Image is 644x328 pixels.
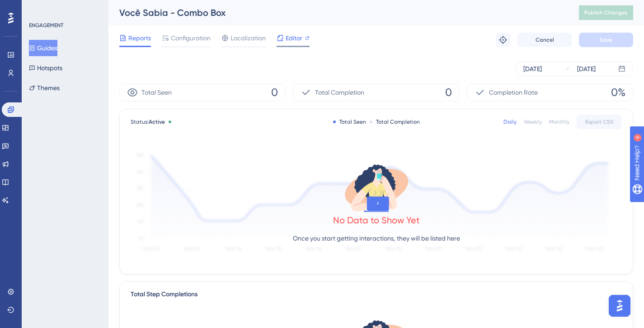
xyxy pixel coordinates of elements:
[271,85,278,100] span: 0
[131,118,165,125] span: Status:
[606,292,633,319] iframe: UserGuiding AI Assistant Launcher
[21,2,56,13] span: Need Help?
[523,63,542,74] div: [DATE]
[63,5,66,12] div: 4
[517,33,572,47] button: Cancel
[29,22,63,29] div: ENGAGEMENT
[579,5,633,20] button: Publish Changes
[119,6,556,19] div: Você Sabia - Combo Box
[333,214,420,227] div: No Data to Show Yet
[549,118,569,125] div: Monthly
[577,63,596,74] div: [DATE]
[445,85,452,100] span: 0
[585,118,614,125] span: Export CSV
[536,36,554,43] span: Cancel
[286,33,302,43] span: Editor
[131,289,197,300] div: Total Step Completions
[370,118,420,125] div: Total Completion
[577,115,622,129] button: Export CSV
[141,87,172,98] span: Total Seen
[149,119,165,125] span: Active
[29,40,57,56] button: Guides
[29,60,62,76] button: Hotspots
[128,33,151,43] span: Reports
[489,87,538,98] span: Completion Rate
[333,118,366,125] div: Total Seen
[584,9,628,16] span: Publish Changes
[503,118,517,125] div: Daily
[293,233,460,244] p: Once you start getting interactions, they will be listed here
[315,87,364,98] span: Total Completion
[230,33,266,43] span: Localization
[524,118,542,125] div: Weekly
[29,80,60,96] button: Themes
[611,85,625,100] span: 0%
[579,33,633,47] button: Save
[600,36,612,43] span: Save
[171,33,211,43] span: Configuration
